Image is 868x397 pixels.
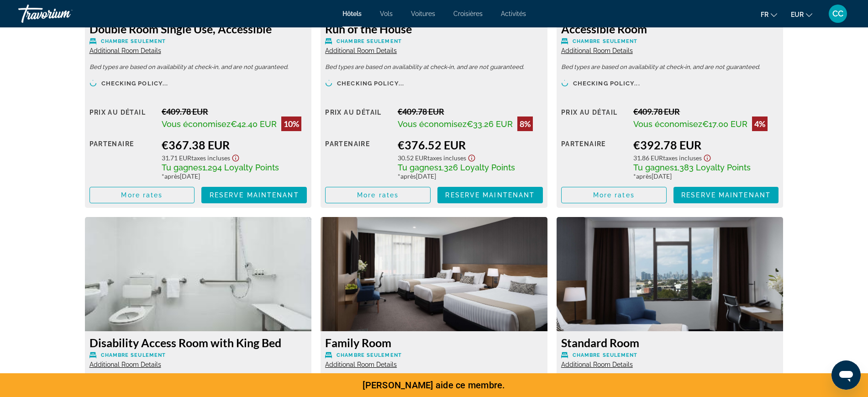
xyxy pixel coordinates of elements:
a: Hôtels [342,10,362,17]
span: Chambre seulement [573,352,638,358]
span: Chambre seulement [337,38,402,44]
iframe: Button to launch messaging window [831,360,861,390]
h3: Run of the House [325,22,543,36]
div: 10% [281,116,301,131]
span: Chambre seulement [337,352,402,358]
span: 1,383 Loyalty Points [674,163,751,172]
span: Vous économisez [162,119,231,129]
img: Family Room [321,217,547,331]
a: Voitures [411,10,435,17]
button: Show Taxes and Fees disclaimer [466,152,477,162]
div: 4% [752,116,768,131]
span: Taxes incluses [663,154,702,162]
button: Change currency [791,8,812,21]
span: Checking policy... [337,80,404,86]
span: Taxes incluses [191,154,230,162]
span: 1,326 Loyalty Points [438,163,515,172]
div: Partenaire [561,138,627,180]
span: Additional Room Details [561,361,633,368]
div: 8% [517,116,533,131]
p: Bed types are based on availability at check-in, and are not guaranteed. [561,64,779,70]
span: [PERSON_NAME] aide ce membre. [363,380,505,391]
div: * [DATE] [162,172,307,180]
span: More rates [121,191,163,199]
span: Reserve maintenant [210,191,299,199]
div: €376.52 EUR [398,138,543,152]
span: Chambre seulement [573,38,638,44]
h3: Disability Access Room with King Bed [89,336,307,349]
span: après [400,172,416,180]
h3: Double Room Single Use, Accessible [89,22,307,36]
div: €392.78 EUR [633,138,779,152]
span: 31.86 EUR [633,154,663,162]
button: Reserve maintenant [673,187,779,203]
span: More rates [593,191,635,199]
h3: Family Room [325,336,543,349]
div: €409.78 EUR [162,106,307,116]
span: fr [761,11,768,18]
span: €17.00 EUR [702,119,747,129]
span: Vous économisez [398,119,467,129]
button: Reserve maintenant [201,187,307,203]
span: Tu gagnes [398,163,438,172]
p: Bed types are based on availability at check-in, and are not guaranteed. [89,64,307,70]
span: 30.52 EUR [398,154,427,162]
span: Additional Room Details [89,361,161,368]
button: Show Taxes and Fees disclaimer [230,152,241,162]
span: Tu gagnes [162,163,202,172]
span: Checking policy... [573,80,640,86]
div: Prix au détail [89,106,155,131]
span: More rates [357,191,399,199]
div: Partenaire [89,138,155,180]
span: Chambre seulement [101,352,166,358]
span: Additional Room Details [89,47,161,54]
a: Vols [380,10,393,17]
span: €33.26 EUR [467,119,513,129]
span: Reserve maintenant [681,191,771,199]
span: 31.71 EUR [162,154,191,162]
span: CC [832,9,843,18]
span: 1,294 Loyalty Points [202,163,279,172]
span: Additional Room Details [325,47,397,54]
span: Additional Room Details [561,47,633,54]
span: Chambre seulement [101,38,166,44]
a: Activités [501,10,526,17]
span: Checking policy... [101,80,168,86]
span: Tu gagnes [633,163,674,172]
p: Bed types are based on availability at check-in, and are not guaranteed. [325,64,543,70]
span: après [636,172,652,180]
button: More rates [89,187,195,203]
div: Prix au détail [325,106,391,131]
img: Standard Room [557,217,784,331]
span: Additional Room Details [325,361,397,368]
a: Croisières [453,10,483,17]
img: Disability Access Room with King Bed [85,217,312,331]
button: Change language [761,8,777,21]
div: * [DATE] [398,172,543,180]
span: €42.40 EUR [231,119,277,129]
div: Partenaire [325,138,391,180]
button: Reserve maintenant [437,187,543,203]
span: après [164,172,180,180]
h3: Accessible Room [561,22,779,36]
span: Taxes incluses [427,154,466,162]
span: Reserve maintenant [445,191,535,199]
div: €409.78 EUR [398,106,543,116]
a: Travorium [18,2,110,26]
button: Show Taxes and Fees disclaimer [702,152,713,162]
button: More rates [561,187,667,203]
h3: Standard Room [561,336,779,349]
div: * [DATE] [633,172,779,180]
button: User Menu [826,4,850,23]
div: €367.38 EUR [162,138,307,152]
span: EUR [791,11,804,18]
span: Vous économisez [633,119,702,129]
button: More rates [325,187,431,203]
div: Prix au détail [561,106,627,131]
div: €409.78 EUR [633,106,779,116]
